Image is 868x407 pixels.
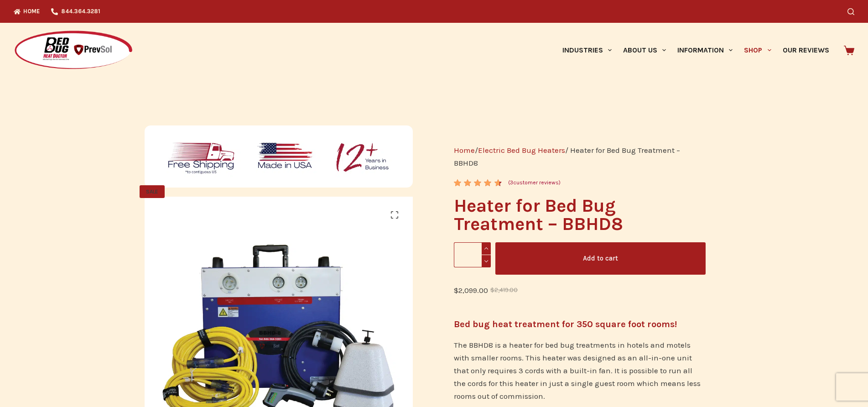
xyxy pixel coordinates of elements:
p: The BBHD8 is a heater for bed bug treatments in hotels and motels with smaller rooms. This heater... [454,339,705,402]
a: About Us [617,23,671,78]
nav: Primary [556,23,835,78]
button: Add to cart [495,242,706,275]
bdi: 2,419.00 [490,287,518,293]
nav: Breadcrumb [454,144,705,169]
strong: Bed bug heat treatment for 350 square foot rooms! [454,319,677,329]
a: Our Reviews [777,23,835,78]
a: Industries [556,23,617,78]
h1: Heater for Bed Bug Treatment – BBHD8 [454,197,705,233]
span: $ [454,286,458,295]
span: $ [490,287,494,293]
span: SALE [140,185,165,198]
a: Home [454,146,475,155]
a: View full-screen image gallery [385,206,404,224]
a: BBHD8 Heater for Bed Bug Treatment - full package [145,326,413,335]
a: Electric Bed Bug Heaters [478,146,565,155]
span: Rated out of 5 based on customer ratings [454,179,499,242]
span: 3 [510,179,513,186]
a: Information [672,23,738,78]
input: Product quantity [454,242,491,267]
a: (3customer reviews) [508,178,561,188]
button: Search [847,8,854,15]
img: Prevsol/Bed Bug Heat Doctor [14,30,133,71]
a: Front of the BBHD8 Bed Bug Heater [413,326,681,335]
bdi: 2,099.00 [454,286,488,295]
span: 3 [454,179,460,193]
a: Shop [738,23,777,78]
div: Rated 4.67 out of 5 [454,179,503,186]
